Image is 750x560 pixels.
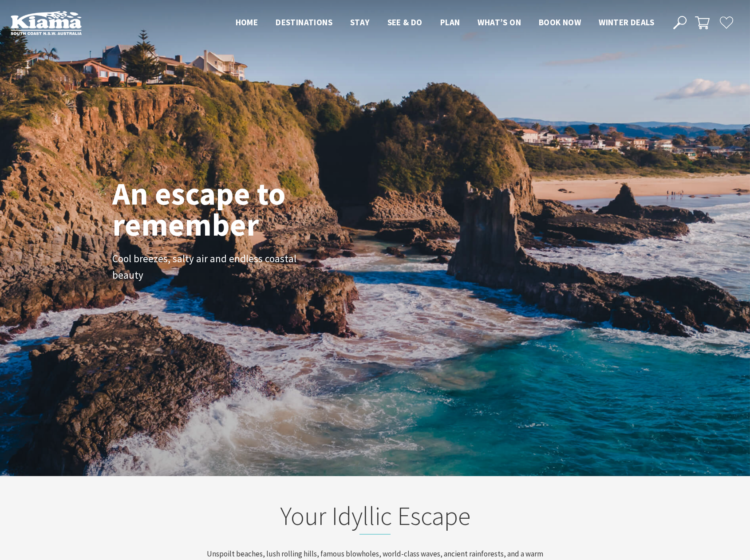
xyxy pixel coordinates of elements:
[112,251,312,284] p: Cool breezes, salty air and endless coastal beauty
[112,178,356,241] h1: An escape to remember
[276,17,332,28] span: Destinations
[236,17,258,28] span: Home
[227,16,663,30] nav: Main Menu
[599,17,654,28] span: Winter Deals
[539,17,581,28] span: Book now
[440,17,460,28] span: Plan
[11,11,82,35] img: Kiama Logo
[201,501,549,535] h2: Your Idyllic Escape
[478,17,521,28] span: What’s On
[387,17,422,28] span: See & Do
[350,17,370,28] span: Stay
